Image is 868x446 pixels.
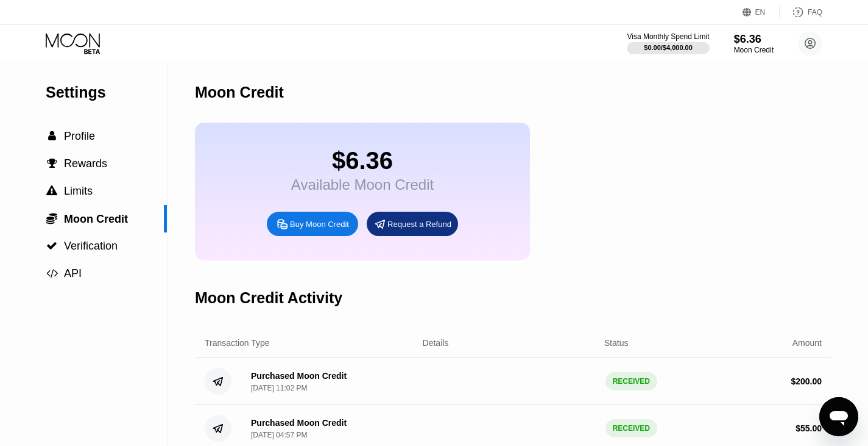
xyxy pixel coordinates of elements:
[64,185,93,197] span: Limits
[291,176,434,193] div: Available Moon Credit
[734,33,774,46] div: $6.36
[46,268,58,279] span: 
[755,8,766,16] div: EN
[46,212,58,225] div: 
[46,240,57,251] span: 
[251,431,307,439] div: [DATE] 04:57 PM
[605,419,657,437] div: RECEIVED
[291,147,434,174] div: $6.36
[48,131,56,142] span: 
[808,8,822,16] div: FAQ
[792,338,822,348] div: Amount
[604,338,629,348] div: Status
[64,130,95,142] span: Profile
[251,384,307,392] div: [DATE] 11:02 PM
[46,131,58,142] div: 
[819,397,858,436] iframe: Button to launch messaging window
[367,212,458,236] div: Request a Refund
[64,157,107,170] span: Rewards
[780,6,822,18] div: FAQ
[195,289,342,307] div: Moon Credit Activity
[64,267,82,279] span: API
[46,185,57,196] span: 
[267,212,358,236] div: Buy Moon Credit
[46,268,58,279] div: 
[46,212,57,225] span: 
[195,84,284,101] div: Moon Credit
[796,423,822,433] div: $ 55.00
[46,158,58,169] div: 
[734,33,774,54] div: $6.36Moon Credit
[64,240,118,252] span: Verification
[387,219,451,229] div: Request a Refund
[251,371,347,381] div: Purchased Moon Credit
[64,213,128,225] span: Moon Credit
[791,376,822,386] div: $ 200.00
[627,32,709,54] div: Visa Monthly Spend Limit$0.00/$4,000.00
[644,44,693,51] div: $0.00 / $4,000.00
[46,240,58,251] div: 
[46,84,167,101] div: Settings
[290,219,349,229] div: Buy Moon Credit
[743,6,780,18] div: EN
[627,32,709,41] div: Visa Monthly Spend Limit
[734,46,774,54] div: Moon Credit
[251,418,347,428] div: Purchased Moon Credit
[423,338,449,348] div: Details
[205,338,270,348] div: Transaction Type
[605,372,657,390] div: RECEIVED
[47,158,57,169] span: 
[46,185,58,196] div: 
